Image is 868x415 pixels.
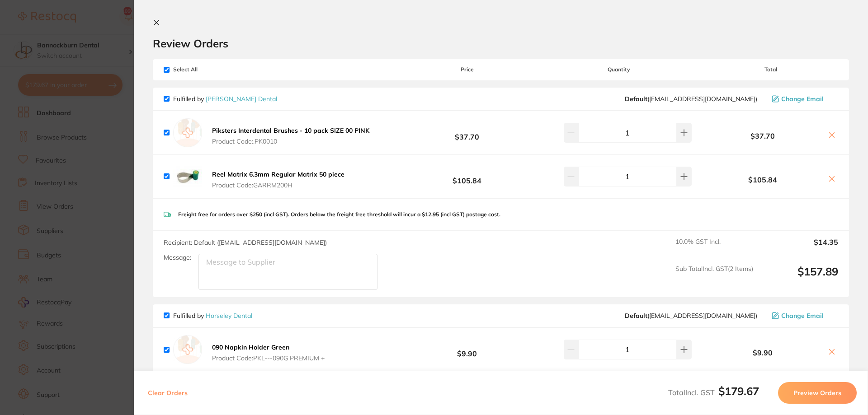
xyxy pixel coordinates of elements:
[145,382,190,404] button: Clear Orders
[400,66,534,73] span: Price
[173,162,202,191] img: b2hpZTBpbQ
[173,118,202,147] img: empty.jpg
[769,312,838,320] button: Change Email
[209,126,372,145] button: Piksters Interdental Brushes - 10 pack SIZE 00 PINK Product Code:.PK0010
[675,265,753,290] span: Sub Total Incl. GST ( 2 Items)
[400,124,534,141] b: $37.70
[668,388,759,397] span: Total Incl. GST
[212,343,289,351] b: 090 Napkin Holder Green
[212,170,344,178] b: Reel Matrix 6.3mm Regular Matrix 50 piece
[212,354,325,362] span: Product Code: PKL---090G PREMIUM +
[212,138,369,145] span: Product Code: .PK0010
[760,265,838,290] output: $157.89
[153,37,849,50] h2: Review Orders
[625,312,647,320] b: Default
[535,66,703,73] span: Quantity
[212,182,344,189] span: Product Code: GARRM200H
[781,312,824,319] span: Change Email
[206,95,277,103] a: [PERSON_NAME] Dental
[625,95,757,103] span: sales@piksters.com
[164,66,254,73] span: Select All
[718,384,759,398] b: $179.67
[703,349,822,357] b: $9.90
[209,170,347,189] button: Reel Matrix 6.3mm Regular Matrix 50 piece Product Code:GARRM200H
[675,238,753,258] span: 10.0 % GST Incl.
[173,335,202,364] img: empty.jpg
[400,168,534,185] b: $105.84
[703,132,822,140] b: $37.70
[209,343,327,362] button: 090 Napkin Holder Green Product Code:PKL---090G PREMIUM +
[400,341,534,358] b: $9.90
[778,382,857,404] button: Preview Orders
[703,66,838,73] span: Total
[206,312,252,320] a: Horseley Dental
[703,176,822,184] b: $105.84
[760,238,838,258] output: $14.35
[625,95,647,103] b: Default
[769,95,838,103] button: Change Email
[212,126,369,135] b: Piksters Interdental Brushes - 10 pack SIZE 00 PINK
[173,95,277,103] p: Fulfilled by
[164,254,191,261] label: Message:
[178,211,500,218] p: Freight free for orders over $250 (incl GST). Orders below the freight free threshold will incur ...
[781,95,824,103] span: Change Email
[173,312,252,319] p: Fulfilled by
[164,238,327,247] span: Recipient: Default ( [EMAIL_ADDRESS][DOMAIN_NAME] )
[625,312,757,319] span: orders@horseley.com.au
